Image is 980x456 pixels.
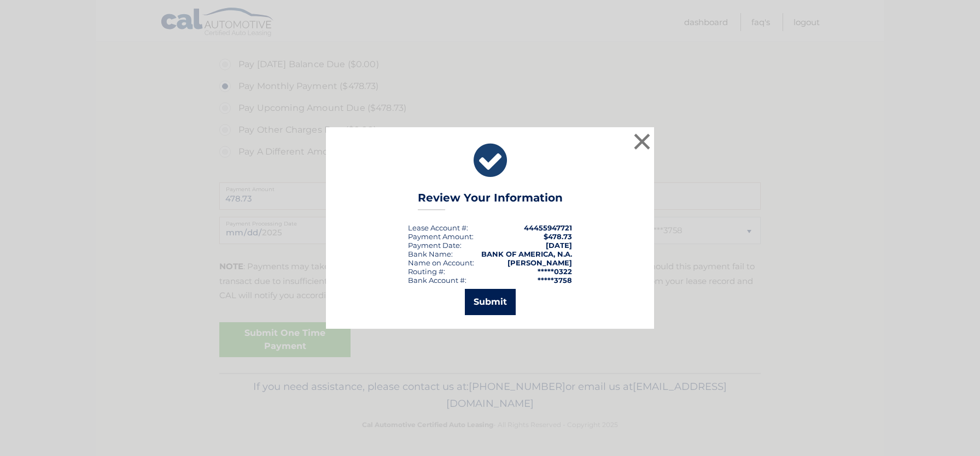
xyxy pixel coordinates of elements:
h3: Review Your Information [418,191,563,210]
span: [DATE] [546,241,572,250]
div: : [408,241,462,250]
strong: [PERSON_NAME] [507,258,572,267]
strong: BANK OF AMERICA, N.A. [481,250,572,258]
span: Payment Date [408,241,460,250]
button: × [631,131,653,152]
div: Name on Account: [408,258,474,267]
strong: 44455947721 [524,223,572,232]
div: Bank Name: [408,250,453,258]
span: $478.73 [544,232,572,241]
div: Routing #: [408,267,445,276]
div: Payment Amount: [408,232,474,241]
div: Bank Account #: [408,276,466,285]
div: Lease Account #: [408,223,468,232]
button: Submit [465,289,516,315]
